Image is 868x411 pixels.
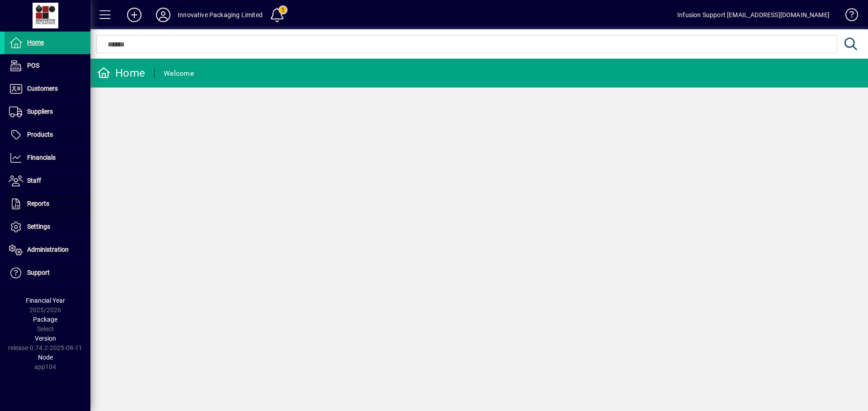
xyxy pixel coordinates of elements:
a: Financials [5,147,90,169]
button: Add [120,7,149,23]
a: Administration [5,239,90,261]
span: Financials [27,154,56,161]
a: Knowledge Base [839,2,857,31]
span: Home [27,39,44,46]
a: Support [5,262,90,284]
div: Home [97,66,145,80]
span: Customers [27,85,58,92]
a: POS [5,55,90,77]
a: Settings [5,216,90,238]
a: Staff [5,170,90,192]
a: Products [5,124,90,146]
span: Products [27,131,53,138]
span: Financial Year [26,297,65,304]
span: Suppliers [27,108,53,115]
span: Settings [27,223,50,230]
a: Customers [5,78,90,100]
span: Reports [27,200,49,207]
span: Version [35,335,56,342]
span: Staff [27,177,41,184]
div: Infusion Support [EMAIL_ADDRESS][DOMAIN_NAME] [677,8,830,22]
div: Innovative Packaging Limited [178,8,263,22]
a: Reports [5,193,90,215]
span: Support [27,269,50,276]
span: Node [38,354,53,361]
span: Administration [27,246,69,253]
div: Welcome [164,66,194,81]
a: Suppliers [5,101,90,123]
span: Package [33,316,57,323]
button: Profile [149,7,178,23]
span: POS [27,62,39,69]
